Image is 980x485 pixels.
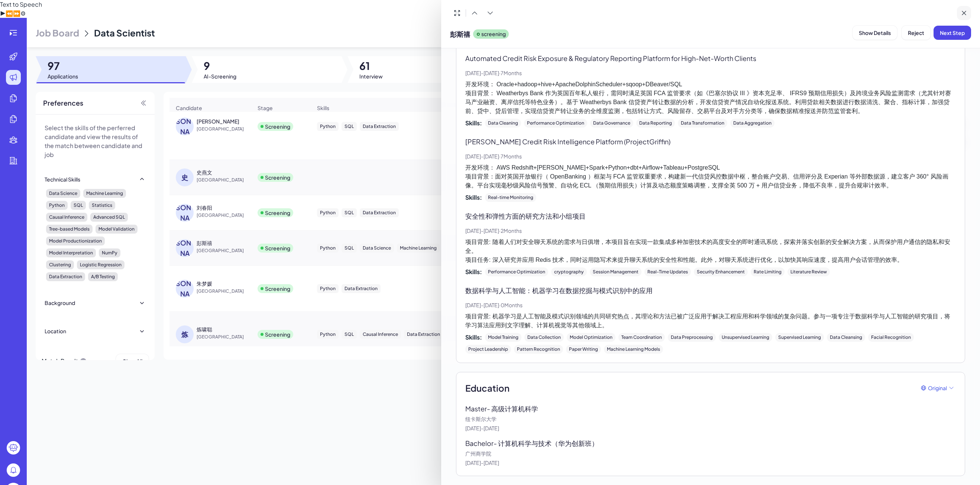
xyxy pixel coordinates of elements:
[775,333,824,342] div: Supervised Learning
[465,459,956,467] p: [DATE] - [DATE]
[940,29,965,36] span: Next Step
[481,30,506,38] p: screening
[730,119,774,128] div: Data Aggregation
[465,333,482,342] span: Skills:
[465,211,956,221] p: 安全性和弹性方面的研究方法和小组项目
[636,119,675,128] div: Data Reporting
[485,119,521,128] div: Data Cleaning
[465,238,956,264] p: 项目背景: 随着人们对安全聊天系统的需求与日俱增，本项目旨在实现一款集成多种加密技术的高度安全的即时通讯系统，探索并落实创新的安全解决方案，从而保护用户通信的隐私和安全。 项目任务: 深入研究并...
[514,345,563,354] div: Pattern Recognition
[465,163,956,190] p: 开发环境： AWS Redshift+[PERSON_NAME]+Spark+Python+dbt+Airflow+Tableau+PostgreSQL 项目背景：面对英国开放银行（ OpenB...
[567,333,615,342] div: Model Optimization
[590,119,633,128] div: Data Governance
[465,415,956,423] p: 纽卡斯尔大学
[827,333,865,342] div: Data Cleansing
[618,333,665,342] div: Team Coordination
[694,267,748,276] div: Security Enhancement
[465,345,511,354] div: Project Leadership
[465,381,510,395] span: Education
[719,333,772,342] div: Unsupervised Learning
[604,345,663,354] div: Machine Learning Models
[859,29,891,36] span: Show Details
[465,119,482,128] span: Skills:
[485,267,548,276] div: Performance Optimization
[590,267,641,276] div: Session Management
[934,26,971,40] button: Next Step
[450,29,470,39] span: 彭斯禧
[465,53,956,63] p: Automated Credit Risk Exposure & Regulatory Reporting Platform for High-Net-Worth Clients
[485,193,536,202] div: Real-time Monitoring
[524,119,587,128] div: Performance Optimization
[465,152,956,160] p: [DATE] - [DATE] · 7 Months
[678,119,727,128] div: Data Transformation
[928,384,947,392] span: Original
[465,193,482,202] span: Skills:
[465,227,956,235] p: [DATE] - [DATE] · 2 Months
[465,404,549,414] p: Master - 高级计算机科学
[668,333,716,342] div: Data Preprocessing
[465,312,956,330] p: 项目背景: 机器学习是人工智能及模式识别领域的共同研究热点，其理论和方法已被广泛应用于解决工程应用和科学领域的复杂问题。参与一项专注于数据科学与人工智能的研究项目，将学习算法应用到文字理解、计算...
[465,267,482,276] span: Skills:
[551,267,587,276] div: cryptography
[787,267,830,276] div: Literature Review
[465,69,956,77] p: [DATE] - [DATE] · 7 Months
[524,333,564,342] div: Data Collection
[465,285,956,295] p: 数据科学与人工智能：机器学习在数据挖掘与模式识别中的应用
[465,80,956,116] p: 开发环境： Oracle+hadoop+hive+ApacheDolphinScheduler+sqoop+DBeaver/SQL 项目背景： Weatherbys Bank 作为英国百年私人银...
[485,333,521,342] div: Model Training
[465,136,956,147] p: [PERSON_NAME] Credit Risk Intelligence Platform (ProjectGriffin)
[908,29,924,36] span: Reject
[566,345,601,354] div: Paper Writing
[465,424,956,432] p: [DATE] - [DATE]
[465,301,956,309] p: [DATE] - [DATE] · 0 Months
[853,26,897,40] button: Show Details
[902,26,931,40] button: Reject
[751,267,785,276] div: Rate Limiting
[644,267,691,276] div: Real-Time Updates
[465,450,956,457] p: 广州商学院
[465,438,609,448] p: Bachelor - 计算机科学与技术（华为创新班）
[868,333,914,342] div: Facial Recognition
